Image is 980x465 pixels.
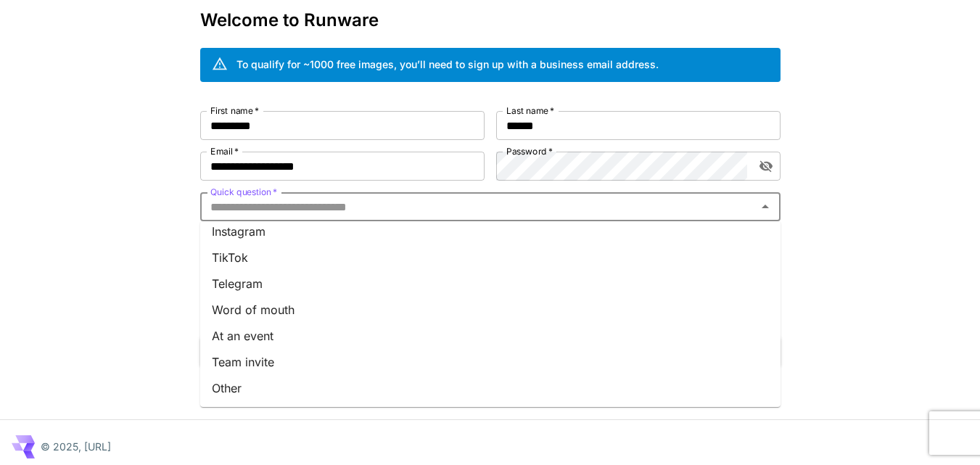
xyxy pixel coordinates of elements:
[41,439,111,454] p: © 2025, [URL]
[210,104,259,117] label: First name
[236,57,659,72] div: To qualify for ~1000 free images, you’ll need to sign up with a business email address.
[200,349,781,375] li: Team invite
[200,244,781,271] li: TikTok
[200,297,781,323] li: Word of mouth
[200,375,781,401] li: Other
[210,145,239,157] label: Email
[506,104,554,117] label: Last name
[200,218,781,244] li: Instagram
[506,145,553,157] label: Password
[200,271,781,297] li: Telegram
[755,197,775,217] button: Close
[210,186,277,198] label: Quick question
[200,10,781,30] h3: Welcome to Runware
[200,323,781,349] li: At an event
[753,153,779,179] button: toggle password visibility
